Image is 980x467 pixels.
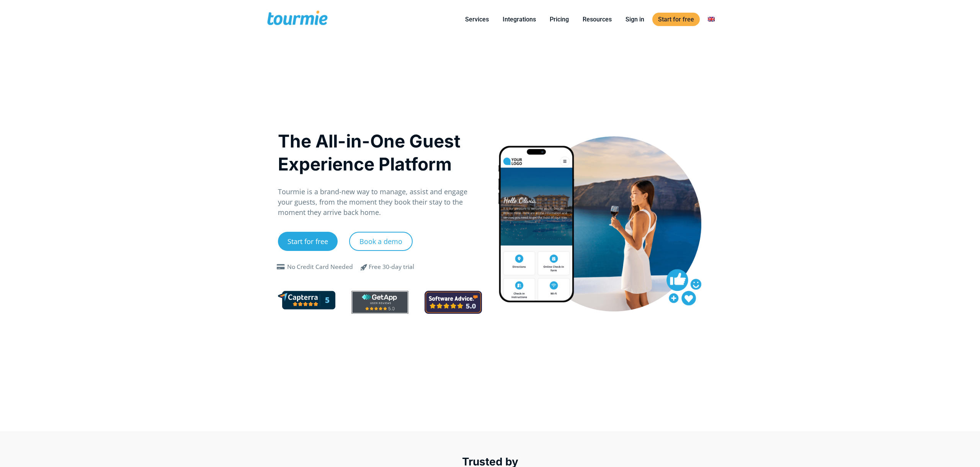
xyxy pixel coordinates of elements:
[355,262,373,272] span: 
[349,232,413,251] a: Book a demo
[497,15,542,24] a: Integrations
[459,15,495,24] a: Services
[275,264,287,270] span: 
[278,187,482,218] p: Tourmie is a brand-new way to manage, assist and engage your guests, from the moment they book th...
[577,15,617,24] a: Resources
[278,129,482,175] h1: The All-in-One Guest Experience Platform
[278,232,338,251] a: Start for free
[620,15,650,24] a: Sign in
[544,15,575,24] a: Pricing
[287,262,353,272] div: No Credit Card Needed
[369,262,414,272] div: Free 30-day trial
[652,13,700,26] a: Start for free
